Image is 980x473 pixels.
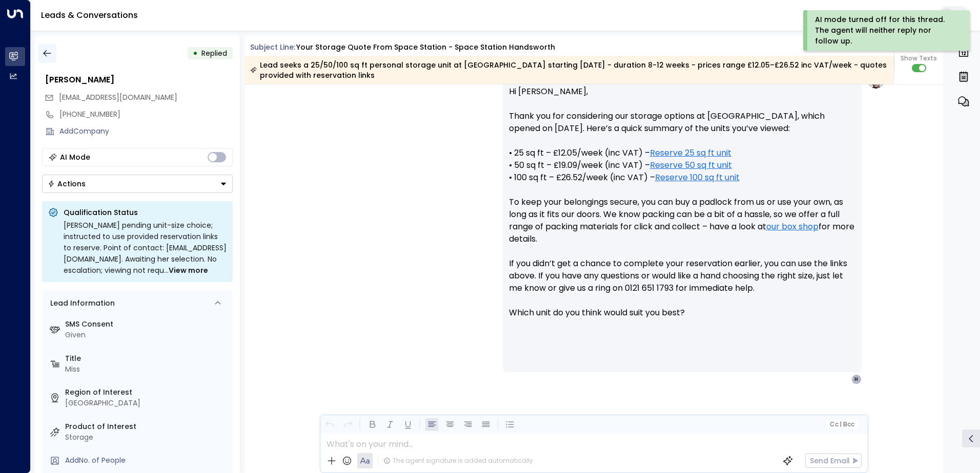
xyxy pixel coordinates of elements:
[41,9,138,21] a: Leads & Conversations
[341,418,354,431] button: Redo
[901,54,937,63] span: Show Texts
[509,85,855,331] p: Hi [PERSON_NAME], Thank you for considering our storage options at [GEOGRAPHIC_DATA], which opene...
[65,319,229,330] label: SMS Consent
[825,420,858,429] button: Cc|Bcc
[65,421,229,432] label: Product of Interest
[840,421,842,428] span: |
[201,48,227,58] span: Replied
[48,179,86,188] div: Actions
[829,421,854,428] span: Cc Bcc
[65,387,229,398] label: Region of Interest
[65,432,229,443] div: Storage
[59,126,233,137] div: AddCompany
[65,455,229,466] div: AddNo. of People
[64,220,227,276] div: [PERSON_NAME] pending unit-size choice; instructed to use provided reservation links to reserve. ...
[766,221,819,233] a: our box shop
[250,60,888,80] div: Lead seeks a 25/50/100 sq ft personal storage unit at [GEOGRAPHIC_DATA] starting [DATE] - duratio...
[815,14,956,47] div: AI mode turned off for this thread. The agent will neither reply nor follow up.
[45,74,233,86] div: [PERSON_NAME]
[65,353,229,364] label: Title
[296,42,555,53] div: Your storage quote from Space Station - Space Station Handsworth
[169,265,208,276] span: View more
[383,456,533,465] div: The agent signature is added automatically
[59,109,233,120] div: [PHONE_NUMBER]
[851,374,862,384] div: H
[65,330,229,340] div: Given
[59,92,177,103] span: hannahbannk44@outlook.com
[64,207,227,218] p: Qualification Status
[250,42,295,52] span: Subject Line:
[60,152,90,162] div: AI Mode
[655,171,740,184] a: Reserve 100 sq ft unit
[650,147,731,159] a: Reserve 25 sq ft unit
[65,364,229,375] div: Miss
[193,44,198,62] div: •
[42,175,233,193] button: Actions
[42,175,233,193] div: Button group with a nested menu
[323,418,336,431] button: Undo
[650,159,732,171] a: Reserve 50 sq ft unit
[59,92,177,102] span: [EMAIL_ADDRESS][DOMAIN_NAME]
[65,398,229,408] div: [GEOGRAPHIC_DATA]
[47,298,115,309] div: Lead Information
